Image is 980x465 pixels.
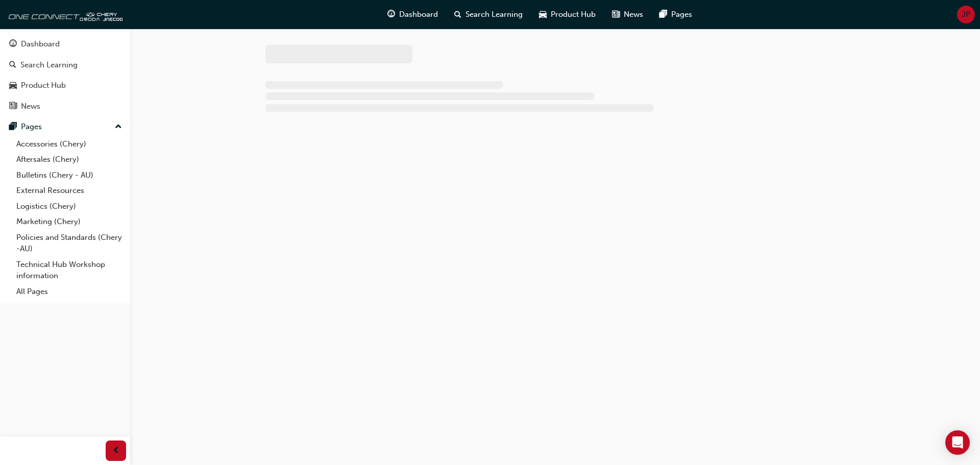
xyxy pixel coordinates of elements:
[387,8,395,21] span: guage-icon
[4,97,126,116] a: News
[4,35,126,54] a: Dashboard
[454,8,461,21] span: search-icon
[12,214,126,230] a: Marketing (Chery)
[12,152,126,167] a: Aftersales (Chery)
[624,9,643,20] span: News
[612,8,620,21] span: news-icon
[21,38,60,50] div: Dashboard
[399,9,438,20] span: Dashboard
[9,123,17,132] span: pages-icon
[12,183,126,199] a: External Resources
[671,9,692,20] span: Pages
[945,430,970,455] div: Open Intercom Messenger
[4,56,126,75] a: Search Learning
[962,9,970,20] span: JP
[4,33,126,117] button: DashboardSearch LearningProduct HubNews
[112,445,120,457] span: prev-icon
[9,61,16,70] span: search-icon
[12,167,126,183] a: Bulletins (Chery - AU)
[20,59,78,71] div: Search Learning
[5,4,122,25] img: oneconnect
[9,40,17,49] span: guage-icon
[21,101,40,112] div: News
[21,80,66,91] div: Product Hub
[12,257,126,284] a: Technical Hub Workshop information
[957,6,975,23] button: JP
[12,199,126,214] a: Logistics (Chery)
[4,117,126,136] button: Pages
[446,4,531,25] a: search-iconSearch Learning
[115,120,122,134] span: up-icon
[551,9,596,20] span: Product Hub
[604,4,651,25] a: news-iconNews
[9,81,17,90] span: car-icon
[12,230,126,257] a: Policies and Standards (Chery -AU)
[539,8,547,21] span: car-icon
[651,4,700,25] a: pages-iconPages
[659,8,667,21] span: pages-icon
[379,4,446,25] a: guage-iconDashboard
[9,102,17,111] span: news-icon
[465,9,523,20] span: Search Learning
[531,4,604,25] a: car-iconProduct Hub
[4,76,126,95] a: Product Hub
[12,284,126,300] a: All Pages
[21,121,42,133] div: Pages
[12,136,126,152] a: Accessories (Chery)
